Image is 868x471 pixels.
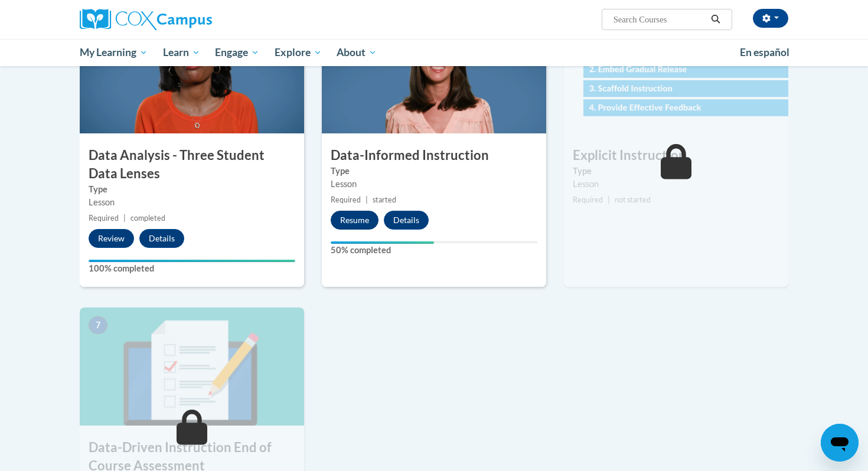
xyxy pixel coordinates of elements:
[89,214,119,223] span: Required
[331,244,537,257] label: 50% completed
[163,45,200,60] span: Learn
[207,39,267,66] a: Engage
[80,146,304,183] h3: Data Analysis - Three Student Data Lenses
[573,165,779,178] label: Type
[62,39,806,66] div: Main menu
[821,424,859,462] iframe: Button to launch messaging window
[753,9,788,28] button: Account Settings
[155,39,208,66] a: Learn
[80,308,304,426] img: Course Image
[373,195,396,204] span: started
[89,229,134,248] button: Review
[267,39,329,66] a: Explore
[331,241,434,244] div: Your progress
[732,40,797,65] a: En español
[573,178,779,191] div: Lesson
[331,211,378,230] button: Resume
[337,45,377,60] span: About
[72,39,155,66] a: My Learning
[80,45,148,60] span: My Learning
[573,195,603,204] span: Required
[139,229,184,248] button: Details
[80,9,212,30] img: Cox Campus
[608,195,610,204] span: |
[707,12,725,27] button: Search
[615,195,651,204] span: not started
[89,262,295,275] label: 100% completed
[130,214,165,223] span: completed
[80,15,304,133] img: Course Image
[275,45,322,60] span: Explore
[366,195,368,204] span: |
[564,15,788,133] img: Course Image
[80,9,304,30] a: Cox Campus
[331,165,537,178] label: Type
[89,316,107,334] span: 7
[331,195,361,204] span: Required
[329,39,385,66] a: About
[123,214,126,223] span: |
[215,45,259,60] span: Engage
[89,196,295,209] div: Lesson
[322,15,546,133] img: Course Image
[89,260,295,262] div: Your progress
[322,146,546,165] h3: Data-Informed Instruction
[612,12,707,27] input: Search Courses
[740,46,789,58] span: En español
[89,183,295,196] label: Type
[384,211,429,230] button: Details
[564,146,788,165] h3: Explicit Instruction
[331,178,537,191] div: Lesson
